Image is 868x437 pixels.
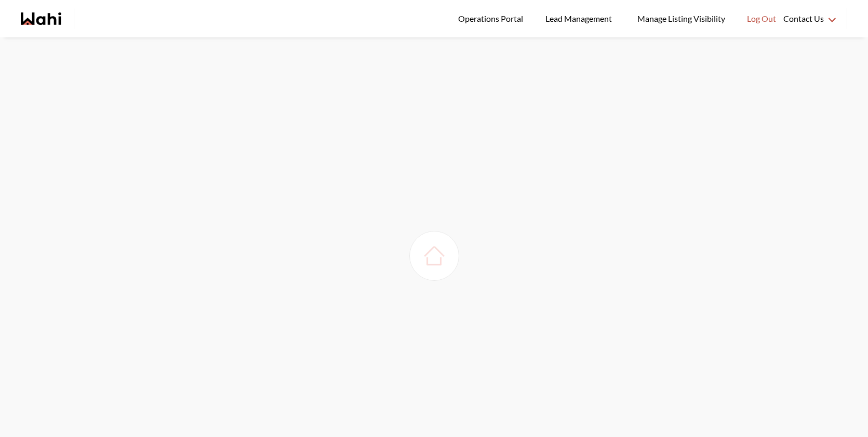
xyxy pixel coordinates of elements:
[420,241,449,270] img: loading house image
[458,12,527,25] span: Operations Portal
[747,12,776,25] span: Log Out
[21,12,61,25] a: Wahi homepage
[634,12,728,25] span: Manage Listing Visibility
[545,12,616,25] span: Lead Management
